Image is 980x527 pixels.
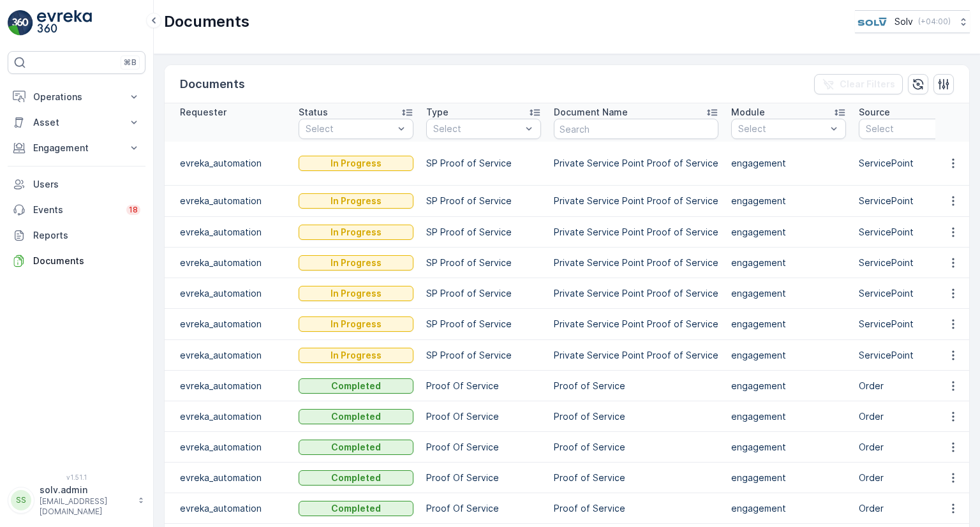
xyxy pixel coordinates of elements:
p: evreka_automation [180,256,286,269]
p: ServicePoint [859,287,974,300]
input: Search [554,119,718,139]
p: ServicePoint [859,318,974,330]
a: Users [8,172,145,197]
p: SP Proof of Service [426,226,541,239]
button: In Progress [299,225,413,240]
p: Completed [331,441,381,454]
p: engagement [731,226,846,239]
img: logo [8,10,33,36]
p: In Progress [330,256,382,269]
p: ServicePoint [859,349,974,362]
p: evreka_automation [180,471,286,484]
button: Completed [299,409,413,424]
p: Order [859,441,974,454]
img: SOLV-Logo.jpg [855,15,889,29]
p: Select [866,122,954,135]
p: In Progress [330,287,382,300]
p: Completed [331,410,381,423]
p: engagement [731,318,846,330]
p: Type [426,106,449,119]
p: Order [859,471,974,484]
img: logo_light-DOdMpM7g.png [37,10,92,36]
a: Events18 [8,197,145,223]
p: ServicePoint [859,256,974,269]
p: Proof of Service [554,441,718,454]
button: Operations [8,84,145,110]
p: Documents [180,75,245,93]
p: SP Proof of Service [426,157,541,170]
p: SP Proof of Service [426,287,541,300]
p: Users [33,178,140,191]
p: Completed [331,502,381,515]
button: Completed [299,440,413,455]
p: Select [433,122,521,135]
p: evreka_automation [180,410,286,423]
button: SSsolv.admin[EMAIL_ADDRESS][DOMAIN_NAME] [8,484,145,517]
p: evreka_automation [180,502,286,515]
button: Solv(+04:00) [855,10,970,33]
p: Completed [331,471,381,484]
p: Proof of Service [554,380,718,392]
p: Reports [33,229,140,242]
p: In Progress [330,195,382,207]
button: Engagement [8,135,145,161]
button: Clear Filters [814,74,903,94]
p: Document Name [554,106,628,119]
p: engagement [731,349,846,362]
p: Proof Of Service [426,380,541,392]
p: evreka_automation [180,441,286,454]
p: evreka_automation [180,349,286,362]
p: Private Service Point Proof of Service [554,318,718,330]
button: In Progress [299,255,413,271]
p: engagement [731,287,846,300]
p: SP Proof of Service [426,256,541,269]
p: evreka_automation [180,157,286,170]
p: Select [306,122,394,135]
p: Completed [331,380,381,392]
div: SS [11,490,31,510]
p: Events [33,204,119,216]
p: Proof Of Service [426,441,541,454]
p: Status [299,106,328,119]
p: In Progress [330,157,382,170]
p: SP Proof of Service [426,349,541,362]
p: Documents [33,255,140,267]
p: In Progress [330,349,382,362]
button: Completed [299,470,413,486]
p: engagement [731,380,846,392]
p: ServicePoint [859,195,974,207]
p: Proof of Service [554,471,718,484]
p: Order [859,502,974,515]
p: evreka_automation [180,380,286,392]
button: In Progress [299,156,413,171]
button: In Progress [299,348,413,363]
p: evreka_automation [180,195,286,207]
p: engagement [731,471,846,484]
button: In Progress [299,316,413,332]
p: [EMAIL_ADDRESS][DOMAIN_NAME] [40,496,131,517]
p: Source [859,106,890,119]
p: engagement [731,157,846,170]
p: Proof Of Service [426,410,541,423]
p: Proof of Service [554,502,718,515]
p: Asset [33,116,120,129]
p: SP Proof of Service [426,195,541,207]
p: ( +04:00 ) [918,17,951,27]
p: Proof of Service [554,410,718,423]
p: Order [859,380,974,392]
p: 18 [129,205,138,215]
p: Module [731,106,765,119]
p: Solv [895,15,913,28]
p: Requester [180,106,226,119]
p: evreka_automation [180,318,286,330]
span: v 1.51.1 [8,473,145,481]
button: In Progress [299,286,413,301]
button: Completed [299,501,413,516]
p: engagement [731,195,846,207]
p: evreka_automation [180,287,286,300]
p: solv.admin [40,484,131,496]
a: Documents [8,248,145,274]
p: ⌘B [124,57,137,68]
p: ServicePoint [859,226,974,239]
p: Proof Of Service [426,471,541,484]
